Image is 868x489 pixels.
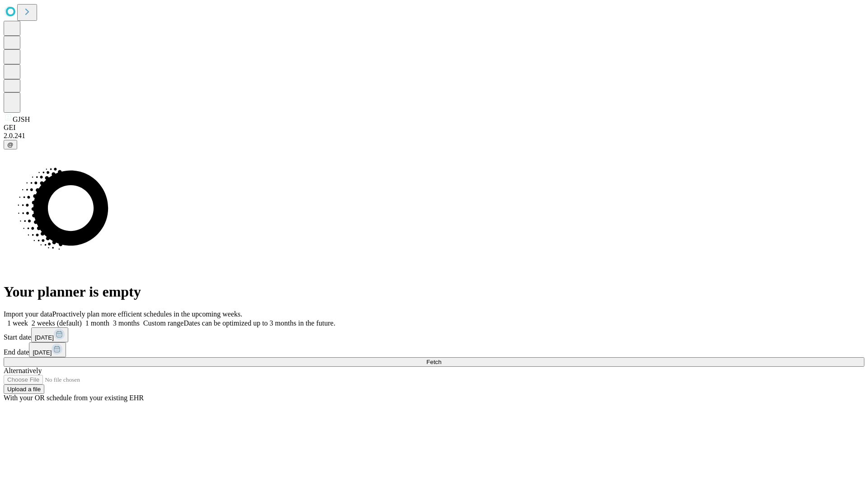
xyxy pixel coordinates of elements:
span: 1 week [7,319,28,327]
span: 3 months [113,319,140,327]
div: GEI [4,124,864,132]
span: Custom range [143,319,184,327]
span: [DATE] [35,334,54,341]
button: @ [4,140,17,149]
span: Fetch [426,359,441,365]
span: 2 weeks (default) [32,319,82,327]
span: Dates can be optimized up to 3 months in the future. [184,319,335,327]
span: 1 month [85,319,109,327]
span: [DATE] [33,349,52,356]
div: End date [4,342,864,357]
span: With your OR schedule from your existing EHR [4,394,144,402]
h1: Your planner is empty [4,283,864,300]
span: @ [7,141,14,148]
button: [DATE] [29,342,66,357]
span: GJSH [13,115,30,123]
span: Alternatively [4,367,42,374]
div: 2.0.241 [4,132,864,140]
button: Fetch [4,357,864,367]
span: Proactively plan more efficient schedules in the upcoming weeks. [52,310,242,318]
button: Upload a file [4,384,44,394]
div: Start date [4,327,864,342]
span: Import your data [4,310,52,318]
button: [DATE] [31,327,68,342]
